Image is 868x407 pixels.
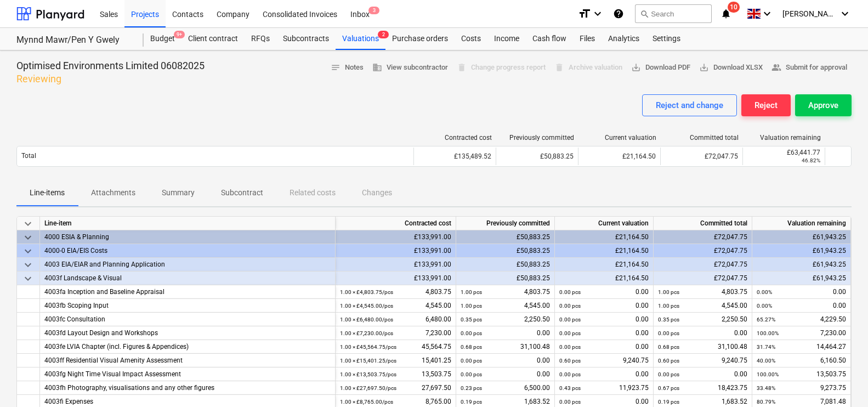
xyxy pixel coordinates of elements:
[461,381,550,395] div: 6,500.00
[757,385,775,391] small: 33.48%
[461,313,550,326] div: 2,250.50
[418,134,492,142] div: Contracted cost
[44,272,331,285] div: 4003f Landscape & Visual
[658,299,747,313] div: 4,545.00
[44,299,331,313] div: 4003fb Scoping Input
[613,7,624,20] i: Knowledge base
[699,63,709,72] span: save_alt
[340,326,451,340] div: 7,230.00
[578,148,660,165] div: £21,164.50
[559,299,649,313] div: 0.00
[461,371,482,377] small: 0.00 pcs
[44,313,331,326] div: 4003fc Consultation
[340,371,396,377] small: 1.00 × £13,503.75 / pcs
[757,381,846,395] div: 9,273.75
[757,326,846,340] div: 7,230.00
[44,230,331,244] div: 4000 ESIA & Planning
[747,149,820,156] div: £63,441.77
[456,217,555,230] div: Previously committed
[591,7,604,20] i: keyboard_arrow_down
[174,31,185,38] span: 9+
[771,61,847,74] span: Submit for approval
[602,28,646,50] a: Analytics
[456,258,555,272] div: £50,883.25
[336,28,385,50] div: Valuations
[559,344,581,350] small: 0.00 pcs
[461,303,482,309] small: 1.00 pcs
[559,316,581,323] small: 0.00 pcs
[30,187,65,199] p: Line-items
[340,289,393,295] small: 1.00 × £4,803.75 / pcs
[181,28,245,50] a: Client contract
[461,285,550,299] div: 4,803.75
[721,7,731,20] i: notifications
[461,330,482,336] small: 0.00 pcs
[757,330,779,336] small: 100.00%
[336,28,385,50] a: Valuations2
[368,7,379,14] span: 3
[658,316,679,323] small: 0.35 pcs
[559,371,581,377] small: 0.00 pcs
[635,4,712,23] button: Search
[162,187,195,199] p: Summary
[757,299,846,313] div: 0.00
[21,272,35,285] span: keyboard_arrow_down
[340,358,396,364] small: 1.00 × £15,401.25 / pcs
[385,28,455,50] a: Purchase orders
[461,368,550,381] div: 0.00
[340,381,451,395] div: 27,697.50
[658,381,747,395] div: 18,423.75
[44,368,331,381] div: 4003fg Night Time Visual Impact Assessment
[336,258,456,272] div: £133,991.00
[340,316,393,323] small: 1.00 × £6,480.00 / pcs
[757,303,772,309] small: 0.00%
[631,63,641,72] span: save_alt
[526,28,573,50] div: Cash flow
[487,28,526,50] a: Income
[658,385,679,391] small: 0.67 pcs
[501,134,574,142] div: Previously committed
[654,258,752,272] div: £72,047.75
[757,285,846,299] div: 0.00
[91,187,135,199] p: Attachments
[555,272,654,285] div: £21,164.50
[757,344,775,350] small: 31.74%
[456,272,555,285] div: £50,883.25
[16,35,131,46] div: Mynnd Mawr/Pen Y Gwely
[496,148,578,165] div: £50,883.25
[461,299,550,313] div: 4,545.00
[331,63,341,72] span: notes
[559,368,649,381] div: 0.00
[44,244,331,258] div: 4000-0 EIA/EIS Costs
[340,299,451,313] div: 4,545.00
[573,28,602,50] div: Files
[340,313,451,326] div: 6,480.00
[21,151,36,161] p: Total
[559,381,649,395] div: 11,923.75
[654,244,752,258] div: £72,047.75
[654,272,752,285] div: £72,047.75
[838,7,852,20] i: keyboard_arrow_down
[340,385,396,391] small: 1.00 × £27,697.50 / pcs
[802,157,820,163] small: 46.82%
[555,244,654,258] div: £21,164.50
[378,31,389,38] span: 2
[658,340,747,354] div: 31,100.48
[813,354,868,407] div: Chat Widget
[44,285,331,299] div: 4003fa Inception and Baseline Appraisal
[578,7,591,20] i: format_size
[660,148,742,165] div: £72,047.75
[21,217,35,230] span: keyboard_arrow_down
[372,63,382,72] span: business
[16,72,205,86] p: Reviewing
[455,28,487,50] a: Costs
[245,28,276,50] a: RFQs
[559,326,649,340] div: 0.00
[144,28,181,50] a: Budget9+
[757,368,846,381] div: 13,503.75
[44,340,331,354] div: 4003fe LVIA Chapter (incl. Figures & Appendices)
[555,217,654,230] div: Current valuation
[754,98,778,112] div: Reject
[559,330,581,336] small: 0.00 pcs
